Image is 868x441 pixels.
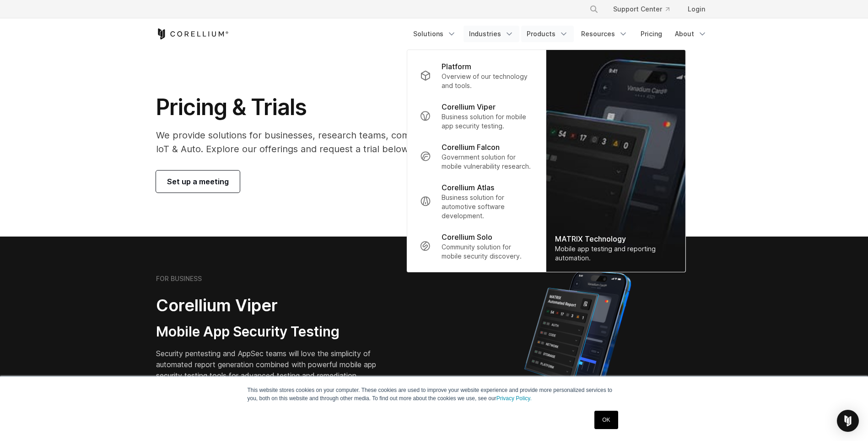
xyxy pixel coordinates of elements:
h3: Mobile App Security Testing [156,323,390,341]
h1: Pricing & Trials [156,94,521,121]
a: About [669,26,712,42]
p: This website stores cookies on your computer. These cookies are used to improve your website expe... [248,386,621,402]
img: Corellium MATRIX automated report on iPhone showing app vulnerability test results across securit... [509,266,647,426]
a: Support Center [606,1,677,17]
a: Resources [576,26,633,42]
span: Set up a meeting [167,176,229,187]
div: Open Intercom Messenger [837,410,859,432]
div: Mobile app testing and reporting automation. [555,244,676,263]
a: Set up a meeting [156,171,240,193]
a: Solutions [408,26,462,42]
a: Pricing [635,26,668,42]
p: Corellium Atlas [442,182,494,193]
h2: Corellium Viper [156,295,390,316]
p: Community solution for mobile security discovery. [442,243,533,261]
h6: FOR BUSINESS [156,275,202,283]
a: OK [594,411,618,429]
a: Corellium Atlas Business solution for automotive software development. [412,176,540,226]
img: Matrix_WebNav_1x [546,50,685,272]
p: Platform [442,61,471,72]
a: Login [680,1,712,17]
a: Corellium Solo Community solution for mobile security discovery. [412,226,540,266]
a: Products [521,26,574,42]
p: Corellium Viper [442,101,496,112]
p: Corellium Solo [442,232,492,243]
p: Business solution for automotive software development. [442,193,533,220]
a: Corellium Home [156,28,229,39]
a: MATRIX Technology Mobile app testing and reporting automation. [546,50,685,272]
button: Search [586,1,602,17]
a: Corellium Falcon Government solution for mobile vulnerability research. [412,136,540,176]
a: Privacy Policy. [496,395,532,402]
a: Platform Overview of our technology and tools. [412,55,540,96]
p: We provide solutions for businesses, research teams, community individuals, and IoT & Auto. Explo... [156,128,521,156]
p: Government solution for mobile vulnerability research. [442,153,533,171]
div: Navigation Menu [578,1,712,17]
p: Security pentesting and AppSec teams will love the simplicity of automated report generation comb... [156,348,390,381]
div: MATRIX Technology [555,233,676,244]
a: Corellium Viper Business solution for mobile app security testing. [412,96,540,136]
p: Overview of our technology and tools. [442,72,533,90]
div: Navigation Menu [408,26,712,42]
p: Business solution for mobile app security testing. [442,112,533,131]
p: Corellium Falcon [442,142,500,153]
a: Industries [464,26,519,42]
